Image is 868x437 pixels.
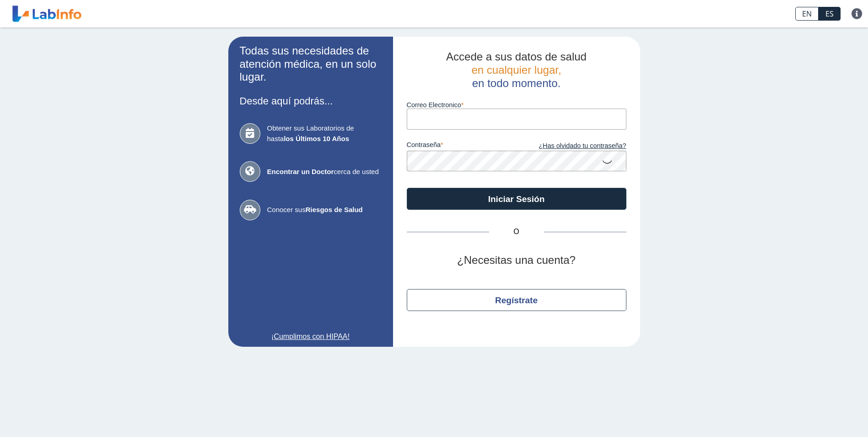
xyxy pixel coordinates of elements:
[407,289,626,311] button: Regístrate
[240,95,382,107] h3: Desde aquí podrás...
[240,44,382,84] h2: Todas sus necesidades de atención médica, en un solo lugar.
[240,331,382,342] a: ¡Cumplimos con HIPAA!
[267,167,382,177] span: cerca de usted
[407,141,517,151] label: contraseña
[284,135,349,142] b: los Últimos 10 Años
[489,226,544,237] span: O
[306,206,363,213] b: Riesgos de Salud
[267,168,334,175] b: Encontrar un Doctor
[407,188,626,210] button: Iniciar Sesión
[795,7,819,21] a: EN
[819,7,841,21] a: ES
[517,141,626,151] a: ¿Has olvidado tu contraseña?
[446,50,587,63] span: Accede a sus datos de salud
[407,254,626,267] h2: ¿Necesitas una cuenta?
[471,64,561,76] span: en cualquier lugar,
[267,205,382,215] span: Conocer sus
[472,77,561,89] span: en todo momento.
[407,101,626,109] label: Correo Electronico
[267,123,382,144] span: Obtener sus Laboratorios de hasta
